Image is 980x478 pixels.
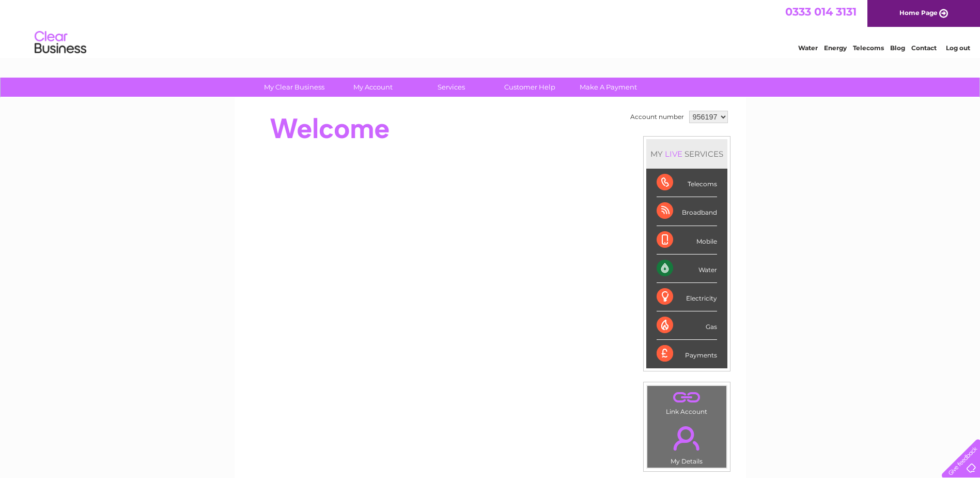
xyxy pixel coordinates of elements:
a: Log out [946,44,970,52]
div: MY SERVICES [646,139,727,169]
a: My Account [330,78,415,97]
a: Customer Help [487,78,572,97]
div: Telecoms [657,169,717,197]
div: LIVE [663,149,685,159]
a: My Clear Business [252,78,337,97]
a: . [650,420,724,456]
div: Mobile [657,226,717,255]
div: Clear Business is a trading name of Verastar Limited (registered in [GEOGRAPHIC_DATA] No. 3667643... [246,6,735,50]
td: Account number [628,108,687,126]
a: Make A Payment [566,78,651,97]
div: Electricity [657,283,717,311]
div: Payments [657,340,717,368]
td: My Details [647,417,727,468]
img: logo.png [34,27,87,58]
a: Water [798,44,818,52]
a: Telecoms [853,44,884,52]
div: Water [657,255,717,283]
a: Energy [824,44,847,52]
a: Contact [911,44,937,52]
td: Link Account [647,385,727,418]
a: 0333 014 3131 [785,5,857,18]
a: . [650,389,724,407]
div: Broadband [657,197,717,226]
a: Services [409,78,494,97]
div: Gas [657,311,717,340]
a: Blog [890,44,905,52]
